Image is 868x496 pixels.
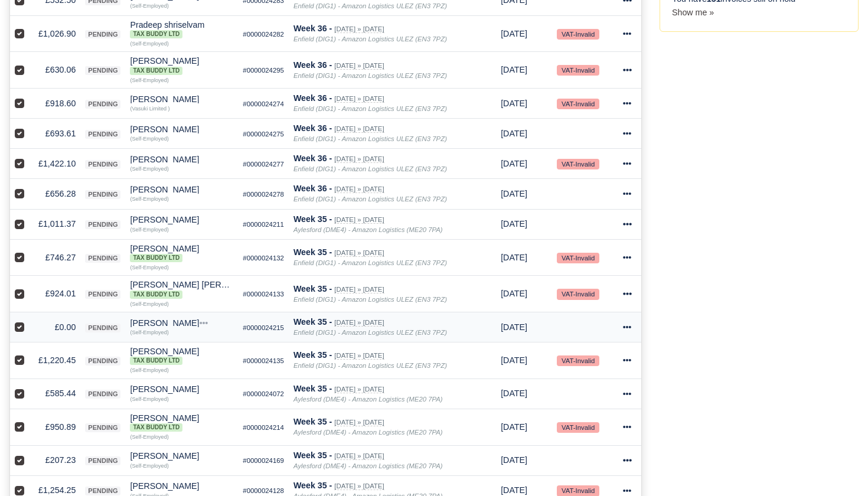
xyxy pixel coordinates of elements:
strong: Week 36 - [293,184,332,193]
div: Chat Widget [809,439,868,496]
td: £950.89 [34,409,80,445]
small: [DATE] » [DATE] [334,286,384,293]
small: #0000024295 [243,67,284,74]
td: £1,026.90 [34,15,80,52]
div: [PERSON_NAME] [PERSON_NAME] Tax Buddy Ltd [130,280,233,298]
small: [DATE] » [DATE] [334,125,384,133]
span: Tax Buddy Ltd [130,357,182,365]
i: Enfield (DIG1) - Amazon Logistics ULEZ (EN3 7PZ) [293,2,447,9]
small: #0000024282 [243,31,284,38]
small: [DATE] » [DATE] [334,62,384,70]
div: [PERSON_NAME] [130,57,233,74]
div: Pradeep shriselvam [130,21,233,38]
i: Enfield (DIG1) - Amazon Logistics ULEZ (EN3 7PZ) [293,259,447,266]
div: [PERSON_NAME] [130,95,233,103]
small: [DATE] » [DATE] [334,185,384,193]
strong: Week 36 - [293,93,332,103]
small: [DATE] » [DATE] [334,155,384,163]
i: Aylesford (DME4) - Amazon Logistics (ME20 7PA) [293,396,443,403]
small: [DATE] » [DATE] [334,25,384,33]
i: Aylesford (DME4) - Amazon Logistics (ME20 7PA) [293,462,443,469]
span: 14 hours from now [501,355,527,365]
span: 14 hours from now [501,99,527,108]
span: 14 hours from now [501,253,527,262]
small: (Self-Employed) [130,196,168,202]
span: 14 hours from now [501,65,527,74]
span: pending [85,190,120,199]
small: VAT-Invalid [557,485,599,496]
i: Aylesford (DME4) - Amazon Logistics (ME20 7PA) [293,429,443,436]
small: VAT-Invalid [557,99,599,109]
small: VAT-Invalid [557,253,599,263]
div: [PERSON_NAME] [130,385,233,393]
small: (Self-Employed) [130,301,168,307]
span: Tax Buddy Ltd [130,291,182,299]
small: #0000024128 [243,487,284,494]
small: #0000024135 [243,357,284,364]
div: [PERSON_NAME] [130,125,233,133]
small: VAT-Invalid [557,289,599,299]
span: Tax Buddy Ltd [130,423,182,432]
small: [DATE] » [DATE] [334,419,384,426]
strong: Week 35 - [293,384,332,393]
i: Enfield (DIG1) - Amazon Logistics ULEZ (EN3 7PZ) [293,296,447,303]
span: 14 hours from now [501,29,527,38]
small: (Vasuki Limited ) [130,106,169,112]
small: #0000024211 [243,221,284,228]
td: £0.00 [34,312,80,342]
small: VAT-Invalid [557,355,599,366]
div: [PERSON_NAME] Tax Buddy Ltd [130,414,233,432]
td: £630.06 [34,52,80,89]
small: VAT-Invalid [557,422,599,433]
div: [PERSON_NAME] [130,414,233,432]
strong: Week 35 - [293,350,332,360]
small: (Self-Employed) [130,367,168,373]
strong: Week 35 - [293,317,332,327]
small: [DATE] » [DATE] [334,452,384,460]
i: Enfield (DIG1) - Amazon Logistics ULEZ (EN3 7PZ) [293,72,447,79]
small: (Self-Employed) [130,3,168,9]
div: [PERSON_NAME] [130,482,233,490]
small: [DATE] » [DATE] [334,482,384,490]
span: 14 hours from now [501,219,527,229]
span: pending [85,160,120,169]
div: [PERSON_NAME] [130,155,233,164]
small: (Self-Employed) [130,41,168,47]
span: pending [85,324,120,332]
div: [PERSON_NAME] Tax Buddy Ltd [130,244,233,262]
span: pending [85,390,120,399]
small: #0000024133 [243,291,284,298]
div: [PERSON_NAME] [130,452,233,460]
small: VAT-Invalid [557,65,599,76]
span: 14 hours from now [501,289,527,298]
div: [PERSON_NAME] Tax Buddy Ltd [130,347,233,365]
td: £207.23 [34,445,80,475]
small: (Self-Employed) [130,463,168,469]
small: [DATE] » [DATE] [334,352,384,360]
small: #0000024215 [243,324,284,331]
small: #0000024277 [243,161,284,168]
i: Enfield (DIG1) - Amazon Logistics ULEZ (EN3 7PZ) [293,195,447,203]
span: pending [85,423,120,432]
small: #0000024169 [243,457,284,464]
strong: Week 35 - [293,284,332,293]
div: [PERSON_NAME] [PERSON_NAME] [130,280,233,298]
div: [PERSON_NAME] Tax Buddy Ltd [130,57,233,74]
span: 14 hours from now [501,455,527,465]
td: £1,220.45 [34,342,80,379]
small: #0000024214 [243,424,284,431]
div: [PERSON_NAME] [130,347,233,365]
div: [PERSON_NAME] [130,244,233,262]
small: (Self-Employed) [130,166,168,172]
td: £746.27 [34,239,80,276]
strong: Week 36 - [293,24,332,33]
td: £924.01 [34,276,80,312]
small: #0000024275 [243,130,284,138]
span: pending [85,100,120,109]
span: 14 hours from now [501,322,527,332]
span: 14 hours from now [501,422,527,432]
small: [DATE] » [DATE] [334,249,384,257]
i: Enfield (DIG1) - Amazon Logistics ULEZ (EN3 7PZ) [293,35,447,43]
